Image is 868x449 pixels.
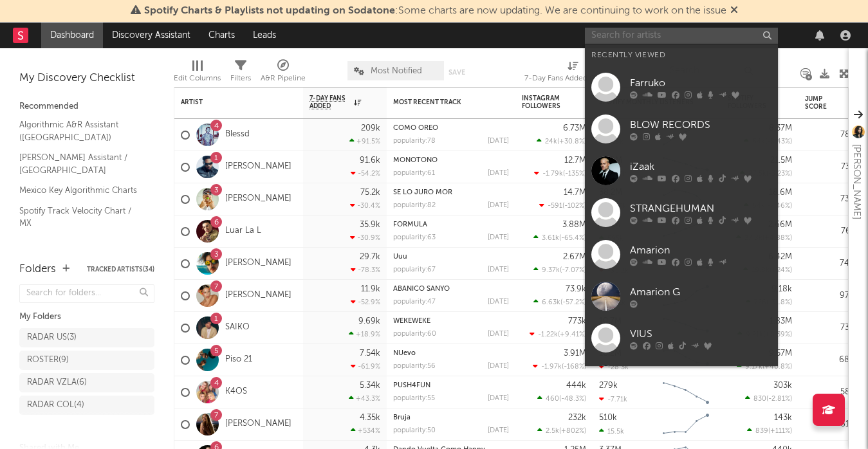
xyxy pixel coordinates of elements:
[393,427,436,434] div: popularity: 50
[360,253,380,261] div: 29.7k
[539,201,586,210] div: ( )
[393,286,450,293] a: ABANICO SANYO
[393,331,436,338] div: popularity: 60
[562,221,586,229] div: 3.88M
[599,414,617,422] div: 510k
[585,28,778,44] input: Search for artists
[19,118,142,144] a: Algorithmic A&R Assistant ([GEOGRAPHIC_DATA])
[393,382,430,389] a: PUSH4FUN
[560,331,584,338] span: +9.41 %
[657,376,715,408] svg: Chart title
[805,320,856,336] div: 73.0
[805,224,856,239] div: 76.1
[768,221,792,229] div: 2.66M
[591,48,771,63] div: Recently Viewed
[533,266,586,274] div: ( )
[393,189,452,196] a: SE LO JURO MOR
[768,396,790,403] span: -2.81 %
[767,138,790,145] span: -8.43 %
[351,266,380,274] div: -78.3 %
[393,266,436,273] div: popularity: 67
[19,183,142,197] a: Mexico Key Algorithmic Charts
[360,188,380,197] div: 75.2k
[488,138,509,145] div: [DATE]
[393,350,416,357] a: NUevo
[768,299,790,306] span: -31.8 %
[488,234,509,241] div: [DATE]
[566,381,586,390] div: 444k
[630,75,771,91] div: Farruko
[393,414,411,421] a: Bruja
[19,151,142,177] a: [PERSON_NAME] Assistant / [GEOGRAPHIC_DATA]
[773,381,792,390] div: 303k
[533,234,586,242] div: ( )
[764,363,790,371] span: +40.8 %
[568,414,586,422] div: 232k
[585,150,778,192] a: iZaak
[546,428,559,435] span: 2.5k
[566,285,586,293] div: 73.9k
[349,137,380,145] div: +91.5 %
[745,394,792,403] div: ( )
[393,157,509,164] div: MONÓTONO
[350,201,380,210] div: -30.4 %
[568,317,586,325] div: 773k
[393,125,438,132] a: COMO OREO
[393,414,509,421] div: Bruja
[747,426,792,435] div: ( )
[542,299,560,306] span: 6.63k
[545,138,557,145] span: 24k
[174,71,221,86] div: Edit Columns
[225,161,291,172] a: [PERSON_NAME]
[805,417,856,432] div: 61.0
[755,428,768,435] span: 839
[561,235,584,242] span: -65.4 %
[770,428,790,435] span: +111 %
[630,326,771,342] div: VIUS
[524,71,621,86] div: 7-Day Fans Added (7-Day Fans Added)
[599,381,618,390] div: 279k
[488,427,509,434] div: [DATE]
[542,235,559,242] span: 3.61k
[564,188,586,197] div: 14.7M
[393,253,509,261] div: Uuu
[144,6,395,16] span: Spotify Charts & Playlists not updating on Sodatone
[19,204,142,230] a: Spotify Track Velocity Chart / MX
[562,267,584,274] span: -7.07 %
[585,66,778,108] a: Farruko
[630,117,771,133] div: BLOW RECORDS
[393,298,436,306] div: popularity: 47
[261,55,306,92] div: A&R Pipeline
[361,285,380,293] div: 11.9k
[630,243,771,258] div: Amarion
[771,285,792,293] div: 9.18k
[805,127,856,143] div: 78.2
[393,202,436,209] div: popularity: 82
[225,419,291,430] a: [PERSON_NAME]
[225,226,261,237] a: Luar La L
[769,188,792,197] div: 18.6M
[351,362,380,371] div: -61.9 %
[542,267,560,274] span: 9.37k
[393,157,438,164] a: MONÓTONO
[537,394,586,403] div: ( )
[393,221,509,228] div: FORMULA
[805,288,856,304] div: 97.4
[524,55,621,92] div: 7-Day Fans Added (7-Day Fans Added)
[393,253,407,261] a: Uuu
[767,203,790,210] span: -7.46 %
[768,170,790,178] span: -3.23 %
[753,396,766,403] span: 830
[225,258,291,269] a: [PERSON_NAME]
[805,353,856,368] div: 68.6
[488,298,509,306] div: [DATE]
[361,124,380,133] div: 209k
[174,55,221,92] div: Edit Columns
[27,353,69,368] div: ROSTER ( 9 )
[349,394,380,403] div: +43.3 %
[358,317,380,325] div: 9.69k
[771,267,790,274] span: +24 %
[144,6,726,16] span: : Some charts are now updating. We are continuing to work on the issue
[537,137,586,145] div: ( )
[542,170,563,178] span: -1.79k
